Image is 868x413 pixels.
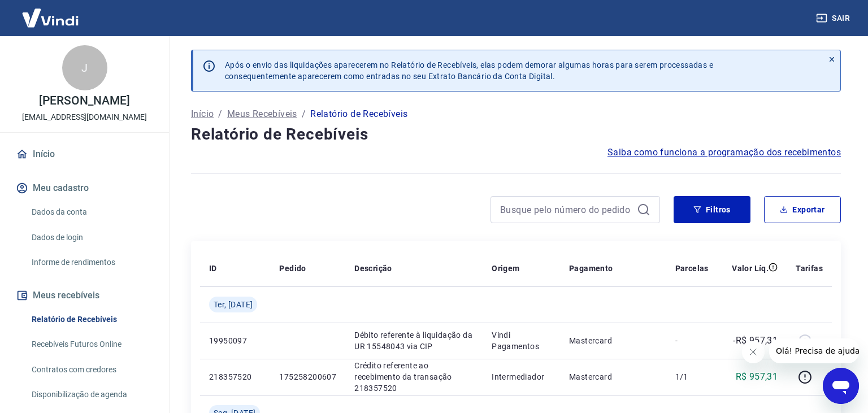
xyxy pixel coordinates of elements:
[225,59,713,82] p: Após o envio das liquidações aparecerem no Relatório de Recebíveis, elas podem demorar algumas ho...
[209,263,217,274] p: ID
[823,368,859,404] iframe: Botão para abrir a janela de mensagens
[27,333,155,356] a: Recebíveis Futuros Online
[769,338,859,363] iframe: Mensagem da empresa
[492,263,519,274] p: Origem
[764,196,841,223] button: Exportar
[191,123,841,146] h4: Relatório de Recebíveis
[191,107,214,121] a: Início
[14,176,155,201] button: Meu cadastro
[607,146,841,159] a: Saiba como funciona a programação dos recebimentos
[14,1,87,35] img: Vindi
[302,107,306,121] p: /
[279,263,306,274] p: Pedido
[675,263,709,274] p: Parcelas
[7,8,95,17] span: Olá! Precisa de ajuda?
[675,335,709,346] p: -
[736,370,778,384] p: R$ 957,31
[14,283,155,308] button: Meus recebíveis
[569,371,657,382] p: Mastercard
[227,107,297,121] a: Meus Recebíveis
[500,201,632,218] input: Busque pelo número do pedido
[209,335,261,346] p: 19950097
[674,196,750,223] button: Filtros
[218,107,222,121] p: /
[27,251,155,274] a: Informe de rendimentos
[354,263,392,274] p: Descrição
[354,329,474,352] p: Débito referente à liquidação da UR 15548043 via CIP
[214,299,253,310] span: Ter, [DATE]
[742,341,765,363] iframe: Fechar mensagem
[27,358,155,381] a: Contratos com credores
[733,334,778,347] p: -R$ 957,31
[27,226,155,249] a: Dados de login
[310,107,407,121] p: Relatório de Recebíveis
[569,335,657,346] p: Mastercard
[569,263,613,274] p: Pagamento
[354,360,474,394] p: Crédito referente ao recebimento da transação 218357520
[675,371,709,382] p: 1/1
[814,8,854,29] button: Sair
[732,263,769,274] p: Valor Líq.
[209,371,261,382] p: 218357520
[22,111,147,123] p: [EMAIL_ADDRESS][DOMAIN_NAME]
[39,95,129,107] p: [PERSON_NAME]
[492,371,551,382] p: Intermediador
[62,45,107,90] div: J
[279,371,336,382] p: 175258200607
[14,142,155,167] a: Início
[27,308,155,331] a: Relatório de Recebíveis
[796,263,823,274] p: Tarifas
[27,383,155,406] a: Disponibilização de agenda
[492,329,551,352] p: Vindi Pagamentos
[27,201,155,224] a: Dados da conta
